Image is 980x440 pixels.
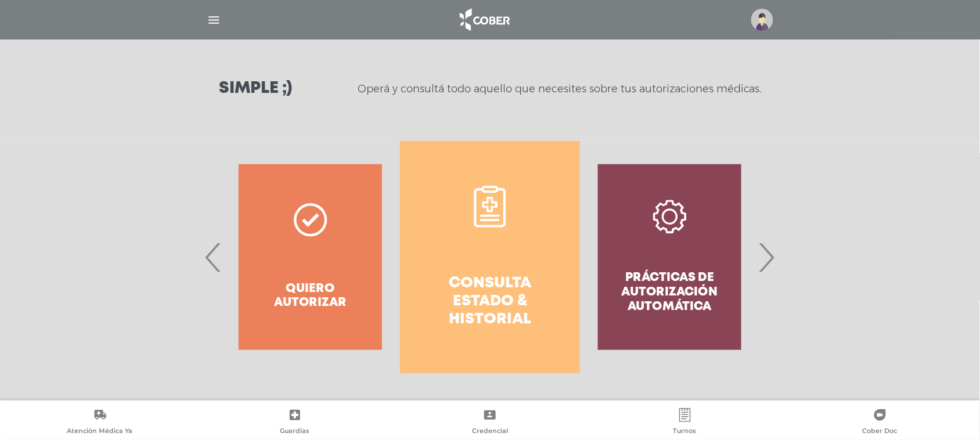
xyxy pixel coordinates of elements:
a: Turnos [588,408,783,438]
h3: Simple ;) [219,81,292,97]
a: Guardias [197,408,392,438]
span: Turnos [673,427,697,437]
a: Cober Doc [783,408,978,438]
span: Previous [202,226,225,288]
h4: Consulta estado & historial [421,275,559,329]
span: Atención Médica Ya [67,427,133,437]
p: Operá y consultá todo aquello que necesites sobre tus autorizaciones médicas. [358,82,761,96]
span: Credencial [472,427,508,437]
a: Atención Médica Ya [2,408,197,438]
a: Credencial [392,408,588,438]
a: Consulta estado & historial [400,141,579,373]
span: Guardias [280,427,310,437]
img: Cober_menu-lines-white.svg [207,13,221,27]
img: profile-placeholder.svg [751,9,773,31]
span: Next [755,226,778,288]
span: Cober Doc [863,427,898,437]
img: logo_cober_home-white.png [453,6,514,34]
